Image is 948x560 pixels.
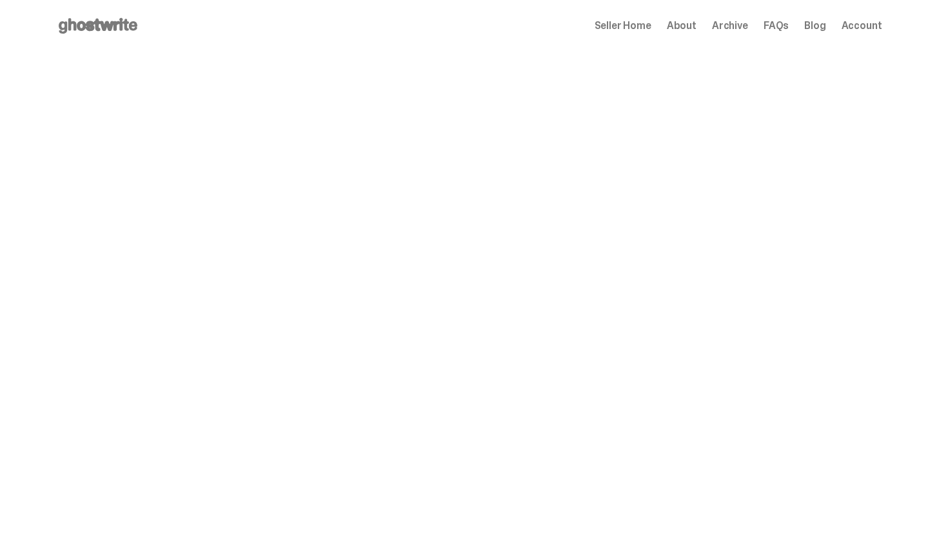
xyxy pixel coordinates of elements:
[712,21,748,31] a: Archive
[842,21,882,31] a: Account
[764,21,789,31] a: FAQs
[804,21,825,31] a: Blog
[595,21,651,31] a: Seller Home
[667,21,696,31] a: About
